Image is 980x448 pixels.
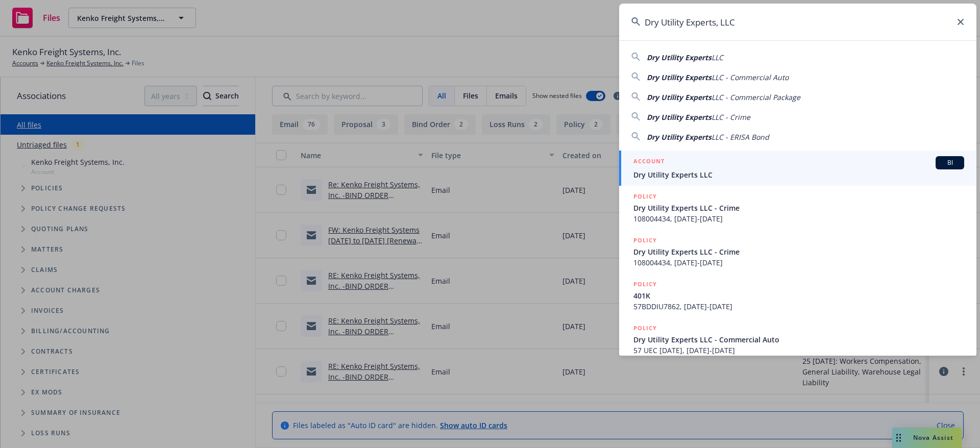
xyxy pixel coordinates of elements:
input: Search... [619,4,976,40]
span: LLC - Commercial Package [712,92,800,102]
span: LLC [712,53,723,62]
a: POLICY401K57BDDIU7862, [DATE]-[DATE] [619,273,976,317]
span: Dry Utility Experts [647,112,712,122]
span: LLC - Crime [712,112,750,122]
span: Dry Utility Experts LLC - Crime [633,246,964,257]
span: 57 UEC [DATE], [DATE]-[DATE] [633,345,964,356]
span: LLC - ERISA Bond [712,132,769,142]
span: Dry Utility Experts [647,132,712,142]
span: Dry Utility Experts LLC - Commercial Auto [633,334,964,345]
span: Dry Utility Experts [647,92,712,102]
a: POLICYDry Utility Experts LLC - Crime108004434, [DATE]-[DATE] [619,230,976,273]
h5: POLICY [633,279,657,289]
span: 57BDDIU7862, [DATE]-[DATE] [633,301,964,312]
h5: POLICY [633,191,657,202]
span: Dry Utility Experts LLC [633,169,964,180]
h5: POLICY [633,235,657,245]
span: 108004434, [DATE]-[DATE] [633,257,964,268]
span: BI [940,158,960,167]
h5: ACCOUNT [633,156,665,168]
a: POLICYDry Utility Experts LLC - Commercial Auto57 UEC [DATE], [DATE]-[DATE] [619,317,976,361]
span: 108004434, [DATE]-[DATE] [633,213,964,224]
span: Dry Utility Experts [647,53,712,62]
span: LLC - Commercial Auto [712,72,789,82]
span: Dry Utility Experts [647,72,712,82]
a: ACCOUNTBIDry Utility Experts LLC [619,151,976,186]
span: Dry Utility Experts LLC - Crime [633,203,964,213]
a: POLICYDry Utility Experts LLC - Crime108004434, [DATE]-[DATE] [619,186,976,230]
h5: POLICY [633,323,657,333]
span: 401K [633,290,964,301]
